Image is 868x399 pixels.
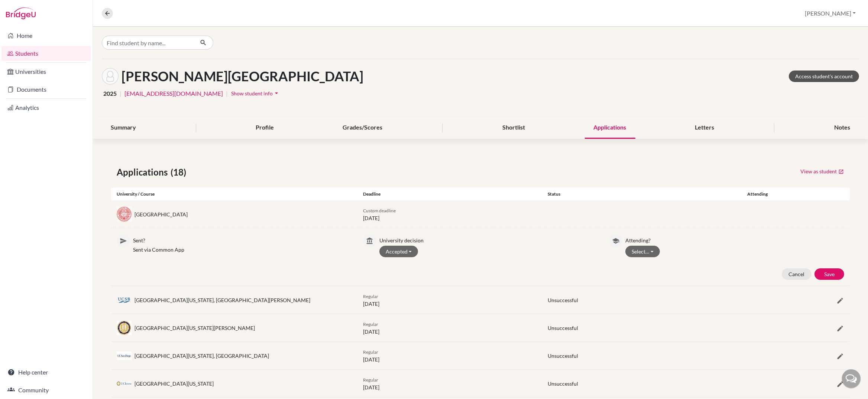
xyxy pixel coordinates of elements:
[379,234,598,244] p: University decision
[133,234,352,244] p: Sent?
[357,376,542,391] div: [DATE]
[363,294,378,299] span: Regular
[231,88,281,99] button: Show student infoarrow_drop_down
[493,117,534,139] div: Shortlist
[825,117,859,139] div: Notes
[363,321,378,327] span: Regular
[122,68,363,84] h1: [PERSON_NAME][GEOGRAPHIC_DATA]
[273,89,280,97] i: arrow_drop_down
[363,377,378,383] span: Regular
[111,191,357,197] div: University / Course
[117,207,132,221] img: us_not_mxrvpmi9.jpeg
[1,383,91,398] a: Community
[800,166,844,177] a: View as student
[363,208,396,213] span: Custom deadline
[379,246,418,257] button: Accepted
[548,380,578,387] span: Unsuccessful
[1,64,91,79] a: Universities
[548,353,578,359] span: Unsuccessful
[548,297,578,303] span: Unsuccessful
[124,89,223,98] a: [EMAIL_ADDRESS][DOMAIN_NAME]
[102,36,194,50] input: Find student by name...
[727,191,788,197] div: Attending
[1,365,91,380] a: Help center
[117,321,132,335] img: us_uoc_s498d5d8.jpeg
[226,89,228,98] span: |
[1,82,91,97] a: Documents
[814,268,844,280] button: Save
[117,351,132,360] img: us_ucs_a51uvd_m.jpeg
[1,100,91,115] a: Analytics
[542,191,727,197] div: Status
[357,348,542,363] div: [DATE]
[782,268,812,280] button: Cancel
[117,382,132,385] img: us_uci_wzwmm0yp.jpeg
[357,320,542,336] div: [DATE]
[363,349,378,355] span: Regular
[135,380,214,387] div: [GEOGRAPHIC_DATA][US_STATE]
[135,324,255,332] div: [GEOGRAPHIC_DATA][US_STATE][PERSON_NAME]
[231,90,273,97] span: Show student info
[789,71,859,82] a: Access student's account
[625,234,844,244] p: Attending?
[357,191,542,197] div: Deadline
[625,246,660,257] button: Select…
[17,5,32,12] span: Help
[585,117,635,139] div: Applications
[6,7,36,19] img: Bridge-U
[247,117,283,139] div: Profile
[801,6,859,20] button: [PERSON_NAME]
[117,166,171,179] span: Applications
[102,68,119,85] img: Zicheng ZHAO's avatar
[171,166,189,179] span: (18)
[357,206,542,222] div: [DATE]
[334,117,391,139] div: Grades/Scores
[117,296,132,304] img: us_ucsb_jafwfskb.png
[548,325,578,331] span: Unsuccessful
[103,89,117,98] span: 2025
[120,89,122,98] span: |
[1,46,91,61] a: Students
[135,296,310,304] div: [GEOGRAPHIC_DATA][US_STATE], [GEOGRAPHIC_DATA][PERSON_NAME]
[135,210,188,218] div: [GEOGRAPHIC_DATA]
[686,117,723,139] div: Letters
[133,246,352,254] p: Sent via Common App
[1,28,91,43] a: Home
[102,117,145,139] div: Summary
[357,292,542,308] div: [DATE]
[135,352,269,360] div: [GEOGRAPHIC_DATA][US_STATE], [GEOGRAPHIC_DATA]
